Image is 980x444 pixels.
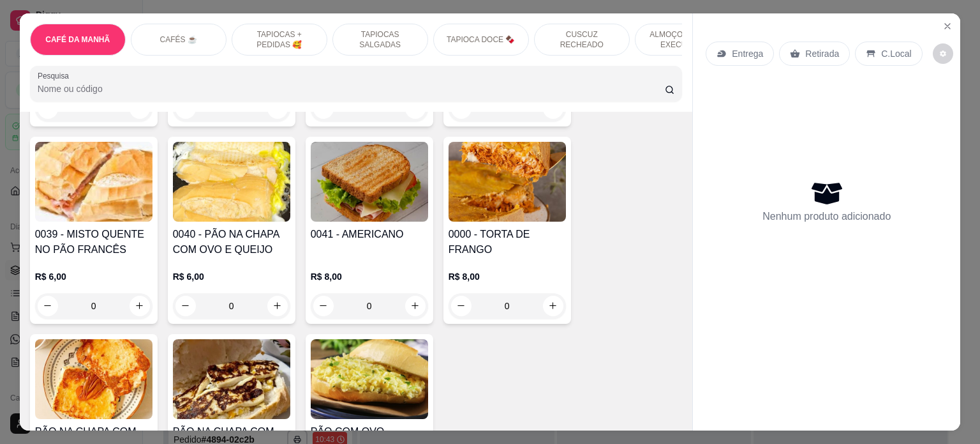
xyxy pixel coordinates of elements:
[173,227,290,257] h4: 0040 - PÃO NA CHAPA COM OVO E QUEIJO
[311,227,428,242] h4: 0041 - AMERICANO
[311,424,428,440] h4: PÃO COM OVO
[805,47,839,60] p: Retirada
[242,29,316,50] p: TAPIOCAS + PEDIDAS 🥰
[35,142,152,222] img: product-image
[449,142,566,222] img: product-image
[545,29,619,50] p: CUSCUZ RECHEADO
[933,43,953,64] button: decrease-product-quantity
[173,270,290,283] p: R$ 6,00
[311,339,428,419] img: product-image
[35,270,152,283] p: R$ 6,00
[35,227,152,257] h4: 0039 - MISTO QUENTE NO PÃO FRANCÊS
[160,34,197,45] p: CAFÉS ☕️
[646,29,720,50] p: ALMOÇO - PRATO EXECUTIVO
[449,270,566,283] p: R$ 8,00
[173,142,290,222] img: product-image
[173,339,290,419] img: product-image
[447,34,515,45] p: TAPIOCA DOCE 🍫
[762,209,891,224] p: Nenhum produto adicionado
[45,34,110,45] p: CAFÉ DA MANHÃ
[881,47,911,60] p: C.Local
[343,29,417,50] p: TAPIOCAS SALGADAS
[38,70,73,81] label: Pesquisa
[311,142,428,222] img: product-image
[311,270,428,283] p: R$ 8,00
[732,47,763,60] p: Entrega
[937,16,958,36] button: Close
[449,227,566,257] h4: 0000 - TORTA DE FRANGO
[35,339,152,419] img: product-image
[38,82,665,95] input: Pesquisa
